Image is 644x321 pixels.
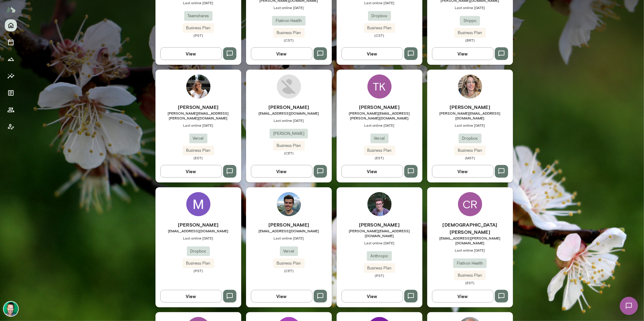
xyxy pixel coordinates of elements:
img: Barb Adams [458,75,482,99]
button: Members [5,104,17,116]
span: [EMAIL_ADDRESS][DOMAIN_NAME] [246,111,332,116]
span: Last online [DATE] [427,248,513,253]
img: Mark Shuster [186,192,210,216]
span: Last online [DATE] [427,123,513,128]
span: Last online [DATE] [246,118,332,123]
h6: [PERSON_NAME] [155,221,241,228]
button: View [432,165,494,178]
span: (EST) [155,155,241,160]
button: View [341,290,403,303]
span: Anthropic [367,253,392,259]
span: Last online [DATE] [246,236,332,240]
button: View [341,165,403,178]
span: (EST) [427,280,513,285]
span: Business Plan [364,25,395,31]
img: Ruben Segura [277,75,301,99]
h6: [PERSON_NAME] [246,103,332,111]
span: Dropbox [187,248,210,254]
span: Last online [DATE] [155,236,241,240]
span: Business Plan [273,260,305,266]
span: Business Plan [273,143,305,149]
span: [PERSON_NAME][EMAIL_ADDRESS][DOMAIN_NAME] [337,228,422,238]
span: Last online [DATE] [427,5,513,10]
h6: [PERSON_NAME] [155,103,241,111]
span: Business Plan [183,260,214,266]
span: [EMAIL_ADDRESS][DOMAIN_NAME] [246,228,332,233]
button: View [160,290,222,303]
button: View [160,165,222,178]
span: Vercel [280,248,298,254]
h6: [PERSON_NAME] [246,221,332,228]
span: Business Plan [454,148,486,154]
span: Last online [DATE] [337,0,422,5]
span: [PERSON_NAME][EMAIL_ADDRESS][PERSON_NAME][DOMAIN_NAME] [337,111,422,120]
img: Chris Widmaier [277,192,301,216]
span: Business Plan [364,148,395,154]
span: Vercel [189,135,207,141]
span: Business Plan [183,148,214,154]
img: Brian Lawrence [4,302,18,316]
button: View [341,47,403,60]
img: Mento [6,4,16,15]
button: View [432,290,494,303]
h6: [DEMOGRAPHIC_DATA][PERSON_NAME] [427,221,513,236]
span: Dropbox [368,13,391,19]
span: Flatiron Health [272,18,306,24]
span: Business Plan [273,30,305,36]
span: Last online [DATE] [337,123,422,128]
button: Insights [5,70,17,82]
div: TK [367,75,392,99]
span: Dropbox [459,135,482,141]
span: (EST) [337,155,422,160]
button: Home [5,19,17,31]
span: Last online [DATE] [337,240,422,245]
span: (PST) [337,273,422,278]
span: Teamshares [184,13,213,19]
span: [EMAIL_ADDRESS][PERSON_NAME][DOMAIN_NAME] [427,236,513,245]
button: Client app [5,121,17,133]
button: Sessions [5,36,17,48]
span: Last online [DATE] [246,5,332,10]
span: (CST) [246,38,332,43]
h6: [PERSON_NAME] [337,221,422,228]
button: Growth Plan [5,53,17,65]
div: CR [458,192,482,216]
span: Vercel [370,135,389,141]
h6: [PERSON_NAME] [427,103,513,111]
span: (PST) [155,268,241,273]
span: (BRT) [427,38,513,43]
button: View [160,47,222,60]
span: Business Plan [454,272,486,278]
span: (PST) [155,33,241,38]
img: Joe Benton [367,192,392,216]
span: Business Plan [183,25,214,31]
button: View [251,165,312,178]
span: (CET) [246,268,332,273]
span: [PERSON_NAME] [270,131,308,137]
button: View [251,47,312,60]
span: Flatiron Health [453,260,487,266]
h6: [PERSON_NAME] [337,103,422,111]
span: Business Plan [454,30,486,36]
button: View [251,290,312,303]
span: [PERSON_NAME][EMAIL_ADDRESS][PERSON_NAME][DOMAIN_NAME] [155,111,241,120]
span: Business Plan [364,265,395,271]
span: Shippo [460,18,480,24]
span: (CST) [337,33,422,38]
button: Documents [5,87,17,99]
span: (CET) [246,151,332,155]
button: View [432,47,494,60]
span: Last online [DATE] [155,0,241,5]
span: [PERSON_NAME][EMAIL_ADDRESS][DOMAIN_NAME] [427,111,513,120]
span: (MST) [427,155,513,160]
span: [EMAIL_ADDRESS][DOMAIN_NAME] [155,228,241,233]
img: Kathryn Middleton [186,75,210,99]
span: Last online [DATE] [155,123,241,128]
